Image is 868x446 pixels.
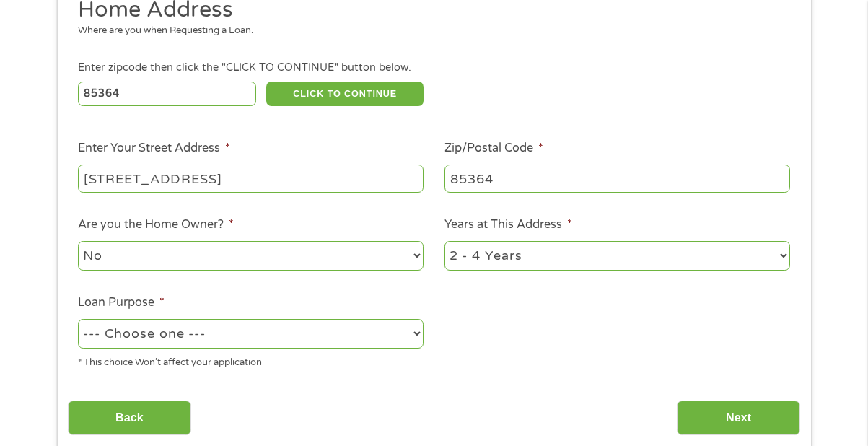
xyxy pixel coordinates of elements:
div: Enter zipcode then click the "CLICK TO CONTINUE" button below. [78,60,789,76]
input: 1 Main Street [78,165,424,192]
label: Zip/Postal Code [444,141,543,156]
button: CLICK TO CONTINUE [266,82,424,106]
div: Where are you when Requesting a Loan. [78,24,779,38]
input: Enter Zipcode (e.g 01510) [78,82,256,106]
label: Years at This Address [444,217,572,232]
input: Next [677,401,800,436]
input: Back [68,401,191,436]
label: Loan Purpose [78,295,165,310]
label: Are you the Home Owner? [78,217,234,232]
div: * This choice Won’t affect your application [78,351,424,370]
label: Enter Your Street Address [78,141,230,156]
